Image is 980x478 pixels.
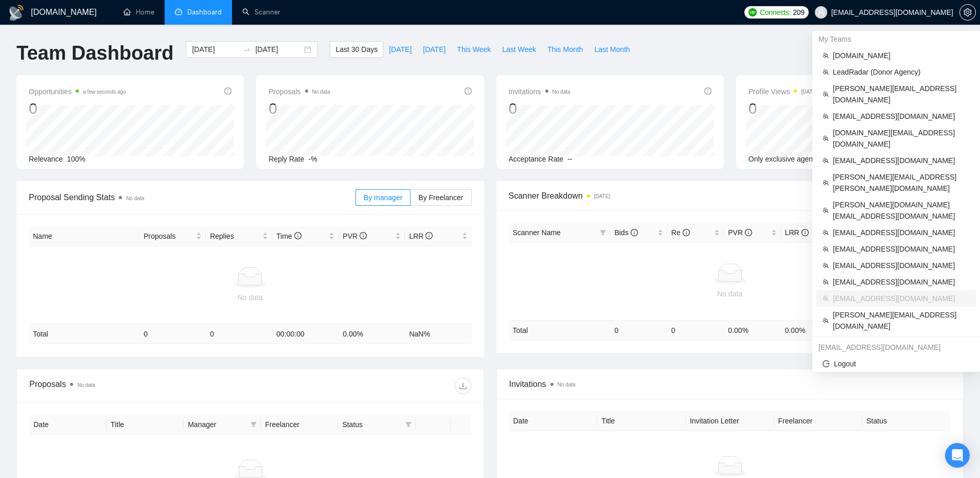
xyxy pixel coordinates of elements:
[801,229,809,236] span: info-circle
[823,262,829,269] span: team
[749,85,817,98] span: Profile Views
[330,41,383,58] button: Last 30 Days
[704,87,711,95] span: info-circle
[823,295,829,302] span: team
[823,207,829,214] span: team
[106,415,184,435] th: Title
[801,89,817,95] time: [DATE]
[558,382,576,387] span: No data
[255,44,302,55] input: End date
[728,228,752,237] span: PVR
[206,226,272,246] th: Replies
[269,99,330,118] div: 0
[833,243,970,255] span: [EMAIL_ADDRESS][DOMAIN_NAME]
[567,155,572,163] span: --
[83,89,126,95] time: a few seconds ago
[945,443,970,468] div: Open Intercom Messenger
[405,421,412,428] span: filter
[547,44,583,55] span: This Month
[309,155,317,163] span: -%
[29,155,63,163] span: Relevance
[749,99,817,118] div: 0
[812,339,980,356] div: oleksii.b@gigradar.io
[139,226,206,246] th: Proposals
[959,4,976,21] button: setting
[243,45,251,54] span: to
[542,41,589,58] button: This Month
[823,52,829,59] span: team
[833,50,970,61] span: [DOMAIN_NAME]
[342,419,401,430] span: Status
[823,360,830,367] span: logout
[29,324,139,344] td: Total
[745,229,752,236] span: info-circle
[126,196,144,201] span: No data
[425,232,433,239] span: info-circle
[781,320,838,340] td: 0.00 %
[817,9,825,16] span: user
[553,89,571,95] span: No data
[749,8,757,16] img: upwork-logo.png
[833,309,970,332] span: [PERSON_NAME][EMAIL_ADDRESS][DOMAIN_NAME]
[594,193,610,199] time: [DATE]
[192,44,239,55] input: Start date
[594,44,630,55] span: Last Month
[16,41,173,65] h1: Team Dashboard
[251,421,257,428] span: filter
[823,180,829,186] span: team
[960,8,975,16] span: setting
[589,41,635,58] button: Last Month
[33,292,468,303] div: No data
[243,45,251,54] span: swap-right
[206,324,272,344] td: 0
[793,7,804,18] span: 209
[631,229,638,236] span: info-circle
[417,41,451,58] button: [DATE]
[123,8,154,16] a: homeHome
[269,155,304,163] span: Reply Rate
[248,417,259,432] span: filter
[812,31,980,47] div: My Teams
[29,226,139,246] th: Name
[188,419,246,430] span: Manager
[833,83,970,105] span: [PERSON_NAME][EMAIL_ADDRESS][DOMAIN_NAME]
[29,415,106,435] th: Date
[833,155,970,166] span: [EMAIL_ADDRESS][DOMAIN_NAME]
[823,358,970,369] span: Logout
[509,85,571,98] span: Invitations
[77,382,95,388] span: No data
[833,127,970,150] span: [DOMAIN_NAME][EMAIL_ADDRESS][DOMAIN_NAME]
[823,246,829,252] span: team
[465,87,472,95] span: info-circle
[457,44,491,55] span: This Week
[686,411,774,431] th: Invitation Letter
[242,8,280,16] a: searchScanner
[614,228,637,237] span: Bids
[610,320,667,340] td: 0
[823,69,829,75] span: team
[261,415,338,435] th: Freelancer
[760,7,791,18] span: Connects:
[409,232,433,240] span: LRR
[383,41,417,58] button: [DATE]
[139,324,206,344] td: 0
[833,111,970,122] span: [EMAIL_ADDRESS][DOMAIN_NAME]
[29,85,126,98] span: Opportunities
[667,320,724,340] td: 0
[513,288,948,299] div: No data
[509,411,598,431] th: Date
[509,378,951,391] span: Invitations
[187,8,222,16] span: Dashboard
[455,378,471,394] button: download
[785,228,809,237] span: LRR
[823,279,829,285] span: team
[294,232,301,239] span: info-circle
[175,8,182,15] span: dashboard
[833,260,970,271] span: [EMAIL_ADDRESS][DOMAIN_NAME]
[451,41,496,58] button: This Week
[343,232,367,240] span: PVR
[405,324,471,344] td: NaN %
[724,320,780,340] td: 0.00 %
[29,191,355,204] span: Proposal Sending Stats
[823,157,829,164] span: team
